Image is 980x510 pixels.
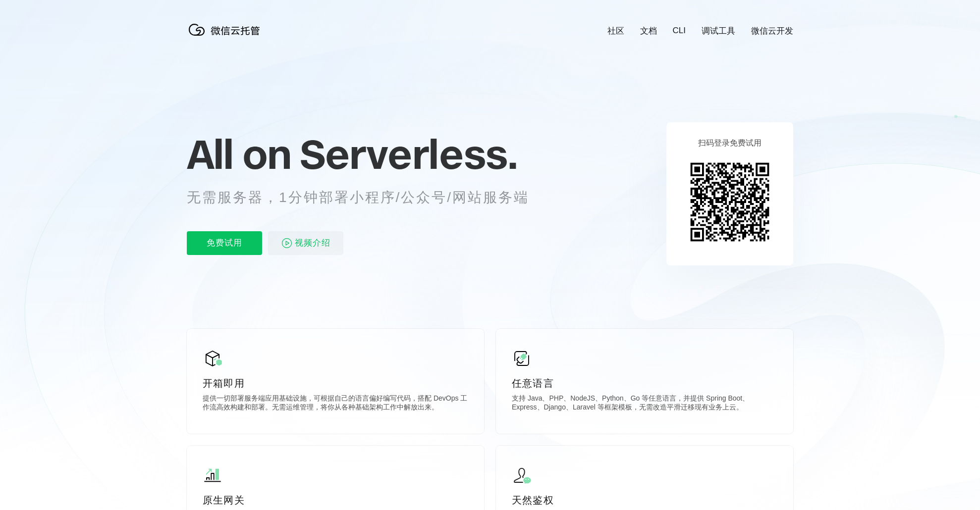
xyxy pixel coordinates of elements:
p: 免费试用 [187,231,262,255]
a: CLI [673,26,686,36]
img: 微信云托管 [187,20,266,40]
p: 任意语言 [512,376,777,390]
p: 无需服务器，1分钟部署小程序/公众号/网站服务端 [187,188,547,207]
p: 支持 Java、PHP、NodeJS、Python、Go 等任意语言，并提供 Spring Boot、Express、Django、Laravel 等框架模板，无需改造平滑迁移现有业务上云。 [512,394,777,414]
p: 开箱即用 [203,376,468,390]
img: video_play.svg [281,237,293,249]
p: 原生网关 [203,493,468,507]
a: 社区 [607,25,624,37]
span: Serverless. [300,129,517,179]
span: 视频介绍 [295,231,330,255]
a: 文档 [640,25,657,37]
p: 提供一切部署服务端应用基础设施，可根据自己的语言偏好编写代码，搭配 DevOps 工作流高效构建和部署。无需运维管理，将你从各种基础架构工作中解放出来。 [203,394,468,414]
a: 微信云托管 [187,33,266,41]
p: 天然鉴权 [512,493,777,507]
a: 微信云开发 [751,25,793,37]
p: 扫码登录免费试用 [698,138,762,149]
span: All on [187,129,290,179]
a: 调试工具 [702,25,735,37]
